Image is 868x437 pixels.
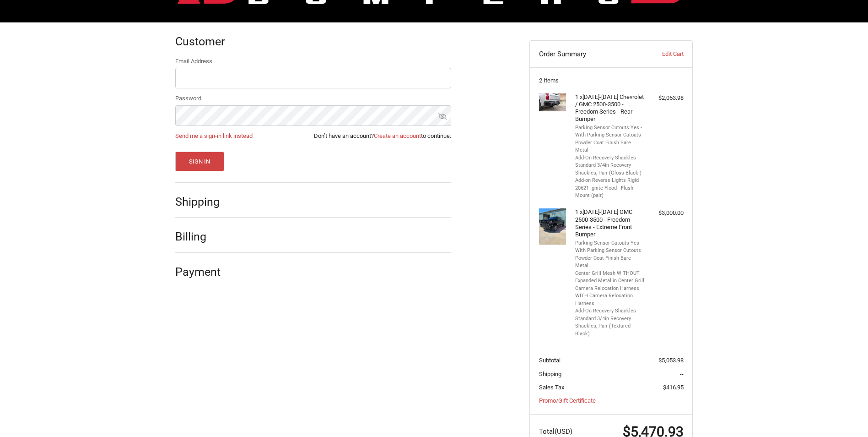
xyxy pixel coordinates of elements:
h2: Billing [175,229,229,244]
li: Camera Relocation Harness WITH Camera Relocation Harness [575,285,645,308]
h2: Customer [175,34,229,49]
a: Edit Cart [638,49,683,59]
li: Powder Coat Finish Bare Metal [575,139,645,154]
span: Shipping [539,371,561,377]
li: Add-On Recovery Shackles Standard 3/4in Recovery Shackles, Pair (Gloss Black ) [575,154,645,177]
span: $5,053.98 [658,357,684,364]
span: Subtotal [539,357,561,364]
div: $3,000.00 [647,208,684,218]
h2: Shipping [175,195,229,209]
h2: Payment [175,265,229,279]
a: Promo/Gift Certificate [539,397,596,404]
li: Parking Sensor Cutouts Yes - With Parking Sensor Cutouts [575,240,645,255]
li: Powder Coat Finish Bare Metal [575,255,645,270]
button: Sign In [175,152,224,171]
span: Sales Tax [539,384,564,391]
li: Parking Sensor Cutouts Yes - With Parking Sensor Cutouts [575,124,645,139]
h4: 1 x [DATE]-[DATE] Chevrolet / GMC 2500-3500 - Freedom Series - Rear Bumper [575,93,645,123]
li: Add-On Recovery Shackles Standard 3/4in Recovery Shackles, Pair (Textured Black) [575,307,645,338]
li: Center Grill Mesh WITHOUT Expanded Metal in Center Grill [575,270,645,285]
span: Total (USD) [539,427,572,436]
h4: 1 x [DATE]-[DATE] GMC 2500-3500 - Freedom Series - Extreme Front Bumper [575,208,645,238]
a: Send me a sign-in link instead [175,132,253,139]
h3: 2 Items [539,77,684,84]
a: Create an account [374,132,421,139]
label: Password [175,94,451,103]
span: $416.95 [663,384,684,391]
label: Email Address [175,57,451,66]
span: Don’t have an account? to continue. [314,131,451,141]
h3: Order Summary [539,49,638,59]
div: $2,053.98 [647,93,684,103]
iframe: Chat Widget [822,393,868,437]
li: Add-on Reverse Lights Rigid 20621 Ignite Flood - Flush Mount (pair) [575,177,645,200]
span: -- [680,371,684,377]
